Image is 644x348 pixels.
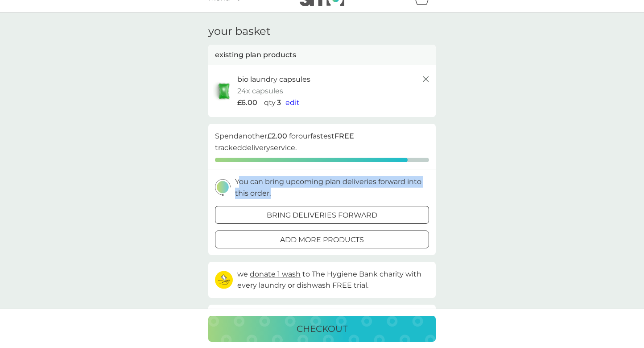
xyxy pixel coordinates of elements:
p: 3 [277,97,281,109]
p: 24x capsules [237,85,283,97]
span: edit [285,98,300,107]
p: existing plan products [215,49,296,61]
p: add more products [280,234,364,246]
p: bio laundry capsules [237,74,310,85]
h3: your basket [208,25,271,38]
button: add more products [215,231,429,248]
span: £6.00 [237,97,257,109]
button: bring deliveries forward [215,206,429,224]
p: bring deliveries forward [267,210,377,221]
button: edit [285,97,300,109]
strong: FREE [334,132,354,140]
p: we to The Hygiene Bank charity with every laundry or dishwash FREE trial. [237,268,429,291]
strong: £2.00 [267,132,287,140]
p: You can bring upcoming plan deliveries forward into this order. [235,176,429,199]
span: donate 1 wash [250,270,301,278]
button: checkout [208,316,436,342]
p: checkout [297,322,347,336]
p: Spend another for our fastest tracked delivery service. [215,130,429,153]
img: delivery-schedule.svg [215,179,231,196]
p: qty [264,97,276,109]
